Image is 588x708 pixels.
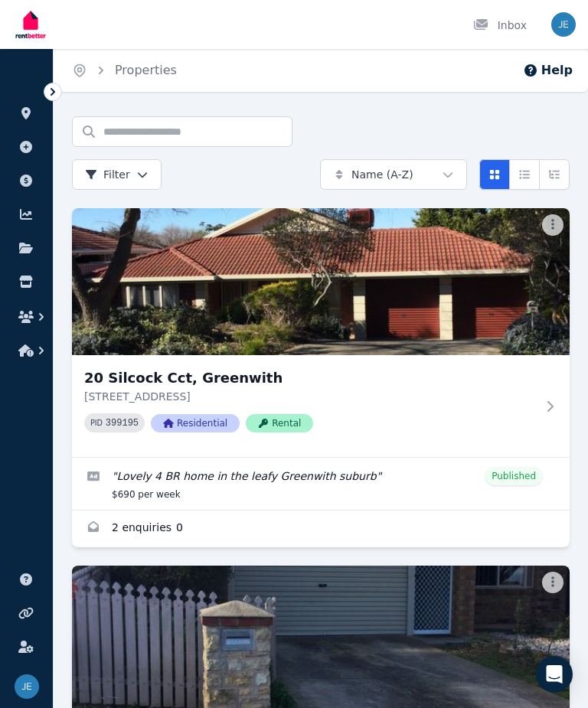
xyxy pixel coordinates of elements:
button: More options [542,572,563,593]
small: PID [90,419,103,427]
img: Joe Egyud [551,12,576,37]
span: Residential [151,414,240,432]
div: View options [479,159,570,190]
span: Name (A-Z) [351,167,413,182]
div: Open Intercom Messenger [536,656,573,693]
span: Filter [85,167,130,182]
button: More options [542,214,563,236]
button: Compact list view [509,159,540,190]
a: Properties [115,63,177,77]
a: Edit listing: Lovely 4 BR home in the leafy Greenwith suburb [72,458,570,510]
img: RentBetter [12,5,49,44]
h3: 20 Silcock Cct, Greenwith [84,367,536,389]
span: Rental [246,414,313,432]
p: [STREET_ADDRESS] [84,389,536,404]
button: Expanded list view [539,159,570,190]
button: Name (A-Z) [320,159,467,190]
nav: Breadcrumb [54,49,195,92]
button: Card view [479,159,510,190]
a: Enquiries for 20 Silcock Cct, Greenwith [72,511,570,547]
a: 20 Silcock Cct, Greenwith20 Silcock Cct, Greenwith[STREET_ADDRESS]PID 399195ResidentialRental [72,208,570,457]
img: 20 Silcock Cct, Greenwith [72,208,570,355]
button: Help [523,61,573,80]
button: Filter [72,159,162,190]
img: Joe Egyud [15,674,39,699]
div: Inbox [473,18,527,33]
code: 399195 [106,418,139,429]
